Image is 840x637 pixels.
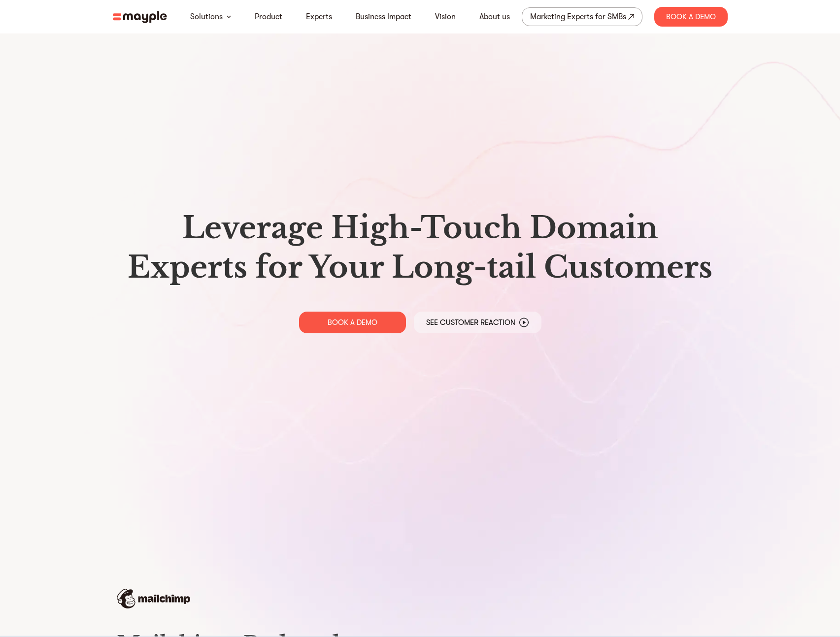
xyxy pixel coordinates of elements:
a: BOOK A DEMO [299,312,406,333]
a: Marketing Experts for SMBs [522,7,642,26]
p: BOOK A DEMO [328,318,377,327]
div: Book A Demo [654,7,728,27]
h1: Leverage High-Touch Domain Experts for Your Long-tail Customers [121,208,720,287]
div: Marketing Experts for SMBs [530,10,626,24]
p: See Customer Reaction [426,318,515,327]
a: Experts [306,11,332,23]
img: mayple-logo [113,11,167,23]
a: See Customer Reaction [414,312,541,333]
a: Vision [435,11,456,23]
a: Solutions [190,11,223,23]
a: About us [479,11,510,23]
a: Business Impact [356,11,411,23]
a: Product [255,11,282,23]
img: mailchimp-logo [117,589,190,608]
img: arrow-down [227,15,231,18]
